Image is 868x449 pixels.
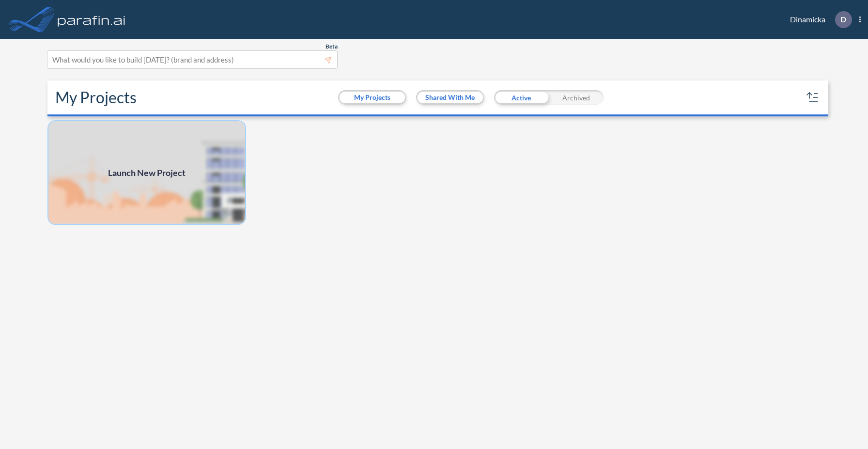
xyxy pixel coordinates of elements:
button: My Projects [340,92,405,103]
a: Launch New Project [47,120,246,225]
span: Launch New Project [108,166,186,179]
button: sort [805,90,821,105]
img: add [47,120,246,225]
button: Shared With Me [418,92,483,103]
span: Beta [325,43,338,50]
div: Active [494,90,549,105]
img: logo [56,10,127,29]
div: Dinamicka [775,11,861,28]
div: Archived [549,90,604,105]
p: D [840,15,846,24]
h2: My Projects [55,88,137,107]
